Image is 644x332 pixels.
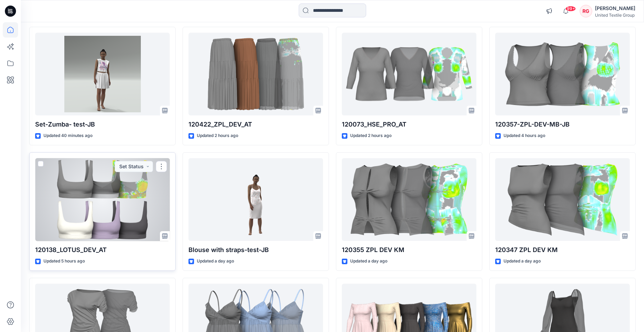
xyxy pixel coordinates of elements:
[342,120,476,129] p: 120073_HSE_PRO_AT
[43,132,92,139] p: Updated 40 minutes ago
[580,5,592,17] div: RG
[197,132,238,139] p: Updated 2 hours ago
[350,258,387,265] p: Updated a day ago
[342,245,476,255] p: 120355 ZPL DEV KM
[35,120,170,129] p: Set-Zumba- test-JB
[43,258,85,265] p: Updated 5 hours ago
[35,245,170,255] p: 120138_LOTUS_DEV_AT
[197,258,234,265] p: Updated a day ago
[188,158,323,241] a: Blouse with straps-test-JB
[350,132,392,139] p: Updated 2 hours ago
[495,33,630,116] a: 120357-ZPL-DEV-MB-JB
[595,4,635,13] div: [PERSON_NAME]
[35,33,170,116] a: Set-Zumba- test-JB
[342,33,476,116] a: 120073_HSE_PRO_AT
[495,120,630,129] p: 120357-ZPL-DEV-MB-JB
[495,245,630,255] p: 120347 ZPL DEV KM
[504,258,541,265] p: Updated a day ago
[188,33,323,116] a: 120422_ZPL_DEV_AT
[565,6,576,11] span: 99+
[504,132,545,139] p: Updated 4 hours ago
[35,158,170,241] a: 120138_LOTUS_DEV_AT
[188,120,323,129] p: 120422_ZPL_DEV_AT
[495,158,630,241] a: 120347 ZPL DEV KM
[342,158,476,241] a: 120355 ZPL DEV KM
[188,245,323,255] p: Blouse with straps-test-JB
[595,13,635,18] div: United Textile Group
